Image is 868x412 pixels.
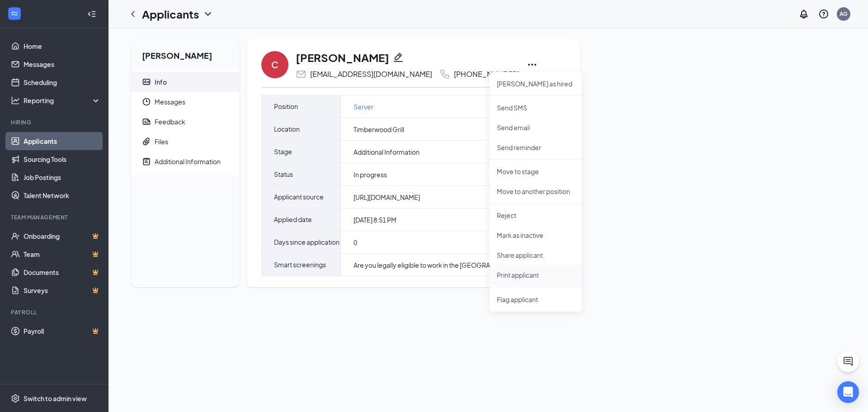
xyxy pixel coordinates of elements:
[497,294,575,304] span: Flag applicant
[24,150,101,168] a: Sourcing Tools
[497,167,575,176] p: Move to stage
[11,394,20,403] svg: Settings
[24,394,87,403] div: Switch to admin view
[271,58,278,71] div: C
[24,263,101,281] a: DocumentsCrown
[142,137,151,146] svg: Paperclip
[310,70,432,79] div: [EMAIL_ADDRESS][DOMAIN_NAME]
[274,163,293,185] span: Status
[24,132,101,150] a: Applicants
[843,356,854,367] svg: ChatActive
[155,137,168,146] div: Files
[24,168,101,186] a: Job Postings
[24,281,101,299] a: SurveysCrown
[142,77,151,86] svg: ContactCard
[837,381,859,403] div: Open Intercom Messenger
[354,193,420,202] span: [URL][DOMAIN_NAME]
[24,55,101,73] a: Messages
[497,187,575,196] p: Move to another position
[155,157,221,166] div: Additional Information
[142,157,151,166] svg: NoteActive
[798,9,809,19] svg: Notifications
[131,132,240,152] a: PaperclipFiles
[24,37,101,55] a: Home
[497,211,575,220] p: Reject
[840,10,848,18] div: AG
[274,231,340,253] span: Days since application
[142,6,199,22] h1: Applicants
[87,9,96,19] svg: Collapse
[155,92,232,112] span: Messages
[203,9,213,19] svg: ChevronDown
[497,103,575,112] p: Send SMS
[274,141,292,163] span: Stage
[11,96,20,105] svg: Analysis
[527,59,538,70] svg: Ellipses
[497,231,575,240] p: Mark as inactive
[274,208,312,231] span: Applied date
[131,92,240,112] a: ClockMessages
[131,72,240,92] a: ContactCardInfo
[274,186,324,208] span: Applicant source
[393,52,404,63] svg: Pencil
[354,260,542,270] div: Are you legally eligible to work in the [GEOGRAPHIC_DATA]? :
[131,152,240,171] a: NoteActiveAdditional Information
[24,227,101,245] a: OnboardingCrown
[274,95,298,118] span: Position
[131,112,240,132] a: ReportFeedback
[127,9,138,19] svg: ChevronLeft
[24,186,101,204] a: Talent Network
[274,254,326,276] span: Smart screenings
[10,9,19,18] svg: WorkstreamLogo
[11,118,99,126] div: Hiring
[24,322,101,340] a: PayrollCrown
[24,73,101,91] a: Scheduling
[296,69,307,80] svg: Email
[354,147,420,156] span: Additional Information
[354,238,357,247] span: 0
[24,96,101,105] div: Reporting
[837,350,859,372] button: ChatActive
[274,118,300,140] span: Location
[497,79,575,88] p: [PERSON_NAME] as hired
[354,102,373,112] a: Server
[454,70,519,79] div: [PHONE_NUMBER]
[497,270,575,279] p: Print applicant
[142,97,151,106] svg: Clock
[354,170,387,179] span: In progress
[24,245,101,263] a: TeamCrown
[155,117,185,126] div: Feedback
[11,308,99,316] div: Payroll
[354,215,396,224] span: [DATE] 8:51 PM
[155,77,167,86] div: Info
[142,117,151,126] svg: Report
[11,213,99,221] div: Team Management
[497,143,575,152] p: Send reminder
[354,125,404,134] span: Timberwood Grill
[818,9,829,19] svg: QuestionInfo
[439,69,450,80] svg: Phone
[497,123,575,132] p: Send email
[131,39,240,68] h2: [PERSON_NAME]
[497,251,575,260] p: Share applicant
[296,50,389,65] h1: [PERSON_NAME]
